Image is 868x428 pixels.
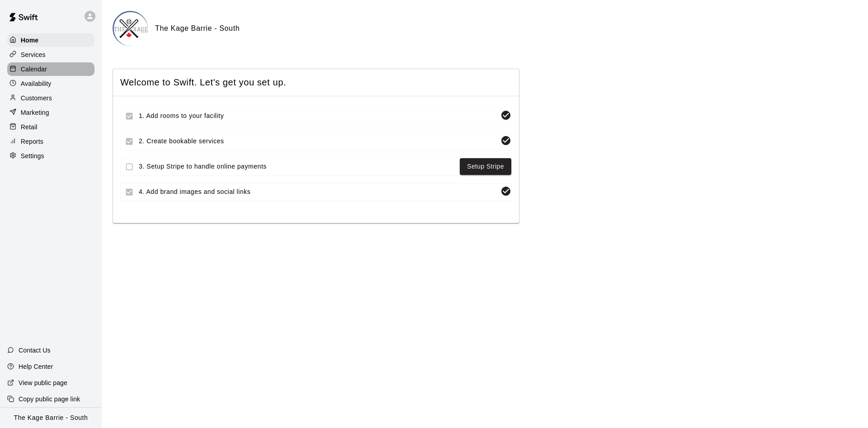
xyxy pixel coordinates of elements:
[19,362,53,371] p: Help Center
[19,346,51,355] p: Contact Us
[21,137,43,146] p: Reports
[21,151,44,160] p: Settings
[460,158,511,175] button: Setup Stripe
[139,136,497,146] span: 2. Create bookable services
[19,395,80,404] p: Copy public page link
[21,122,38,132] p: Retail
[19,378,67,387] p: View public page
[139,187,497,197] span: 4. Add brand images and social links
[7,62,94,76] a: Calendar
[7,135,94,148] a: Reports
[467,161,504,172] a: Setup Stripe
[7,91,94,105] a: Customers
[7,77,94,90] a: Availability
[139,111,497,121] span: 1. Add rooms to your facility
[155,23,240,34] h6: The Kage Barrie - South
[114,12,148,46] img: The Kage Barrie - South logo
[7,149,94,163] a: Settings
[120,76,512,89] span: Welcome to Swift. Let's get you set up.
[21,79,52,88] p: Availability
[21,108,49,117] p: Marketing
[7,33,94,47] a: Home
[21,50,46,59] p: Services
[21,94,52,103] p: Customers
[21,65,47,74] p: Calendar
[14,413,88,423] p: The Kage Barrie - South
[7,120,94,134] a: Retail
[7,106,94,119] a: Marketing
[7,48,94,61] a: Services
[21,36,39,45] p: Home
[139,162,456,171] span: 3. Setup Stripe to handle online payments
